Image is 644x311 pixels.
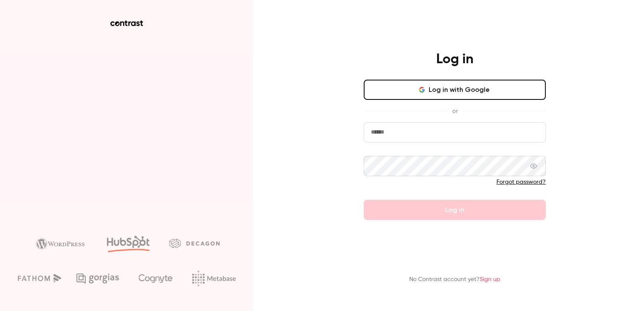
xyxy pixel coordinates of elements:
[169,239,220,248] img: decagon
[496,179,546,185] a: Forgot password?
[480,276,500,282] a: Sign up
[436,51,473,68] h4: Log in
[409,275,500,284] p: No Contrast account yet?
[364,80,546,100] button: Log in with Google
[448,107,462,115] span: or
